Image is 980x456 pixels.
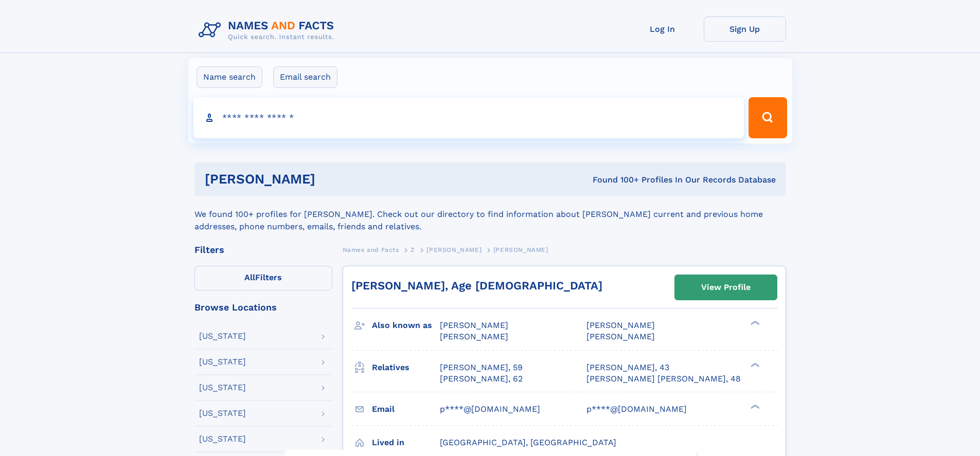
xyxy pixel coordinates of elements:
div: [US_STATE] [199,384,246,392]
span: [PERSON_NAME] [440,320,508,330]
a: [PERSON_NAME] [426,243,482,256]
input: search input [193,97,744,138]
div: Browse Locations [194,303,332,312]
span: Z [411,246,415,253]
a: [PERSON_NAME], 59 [440,362,523,373]
a: Z [411,243,415,256]
span: [PERSON_NAME] [426,246,482,253]
div: ❯ [748,361,760,368]
span: [PERSON_NAME] [586,332,655,341]
label: Filters [194,266,332,290]
div: Filters [194,245,332,254]
span: [PERSON_NAME] [440,332,508,341]
a: View Profile [675,275,777,300]
button: Search Button [749,97,787,138]
div: [US_STATE] [199,332,246,340]
h3: Also known as [372,317,440,334]
div: [US_STATE] [199,409,246,417]
span: All [244,272,255,282]
h3: Email [372,400,440,418]
a: [PERSON_NAME], Age [DEMOGRAPHIC_DATA] [351,279,602,292]
label: Email search [273,66,337,88]
img: Logo Names and Facts [194,16,343,44]
div: [US_STATE] [199,358,246,366]
span: [GEOGRAPHIC_DATA], [GEOGRAPHIC_DATA] [440,437,616,447]
a: [PERSON_NAME], 43 [586,362,669,373]
h1: [PERSON_NAME] [205,173,454,186]
div: [US_STATE] [199,435,246,443]
h3: Relatives [372,359,440,376]
span: [PERSON_NAME] [586,320,655,330]
div: ❯ [748,320,760,326]
a: [PERSON_NAME], 62 [440,373,523,385]
span: [PERSON_NAME] [493,246,548,253]
div: ❯ [748,403,760,410]
h3: Lived in [372,434,440,451]
a: Sign Up [704,16,786,42]
div: View Profile [701,276,751,299]
div: We found 100+ profiles for [PERSON_NAME]. Check out our directory to find information about [PERS... [194,196,786,233]
a: Names and Facts [343,243,399,256]
a: Log In [621,16,704,42]
a: [PERSON_NAME] [PERSON_NAME], 48 [586,373,741,385]
label: Name search [197,66,262,88]
div: Found 100+ Profiles In Our Records Database [454,174,776,186]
